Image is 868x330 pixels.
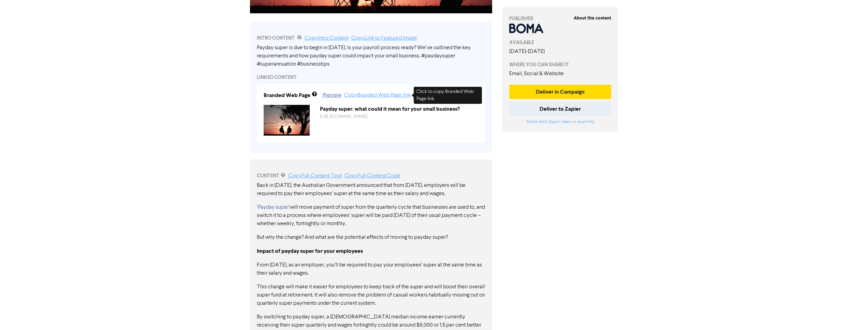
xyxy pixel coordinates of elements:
div: LINKED CONTENT [257,74,485,81]
div: or [509,119,612,125]
a: read FAQ [577,120,594,124]
p: will move payment of super from the quarterly cycle that businesses are used to, and switch it to... [257,203,485,228]
div: Email, Social & Website [509,70,612,78]
button: Deliver to Zapier [509,102,612,116]
a: Watch short Zapier video [526,120,571,124]
a: Copy Link to Featured Image [351,36,417,41]
strong: Impact of payday super for your employees [257,248,363,255]
iframe: Chat Widget [834,297,868,330]
a: Copy Intro Content [305,36,349,41]
button: Deliver in Campaign [509,85,612,99]
p: From [DATE], as an employer, you’ll be required to pay your employees’ super at the same time as ... [257,261,485,277]
p: But why the change? And what are the potential effects of moving to payday super? [257,233,485,242]
div: Payday super is due to begin in [DATE]. Is your payroll process ready? We’ve outlined the key req... [257,44,485,68]
div: Payday super: what could it mean for your small business? [315,105,484,113]
div: AVAILABLE [509,39,612,46]
a: ‘Payday super’ [257,205,290,210]
strong: About this content [574,15,611,21]
a: Preview [323,93,341,98]
div: CONTENT [257,172,485,180]
div: WHERE YOU CAN SHARE IT [509,61,612,68]
a: Copy Branded Web Page link [344,93,411,98]
a: Copy Full Content Code [344,173,400,179]
a: Copy Full Content Text [288,173,342,179]
a: [URL][DOMAIN_NAME] [320,114,368,119]
div: https://public2.bomamarketing.com/cp/30b2gB8luDoCkKTNdrtSL2?sa=NK8uoFw [315,113,484,120]
p: This change will make it easier for employees to keep track of the super and will boost their ove... [257,283,485,307]
div: PUBLISHER [509,15,612,22]
div: INTRO CONTENT [257,34,485,42]
div: Click to copy Branded Web Page link. [414,87,482,104]
p: Back in [DATE], the Australian Government announced that from [DATE], employers will be required ... [257,181,485,198]
div: Branded Web Page [264,91,310,99]
div: [DATE] - [DATE] [509,47,612,56]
